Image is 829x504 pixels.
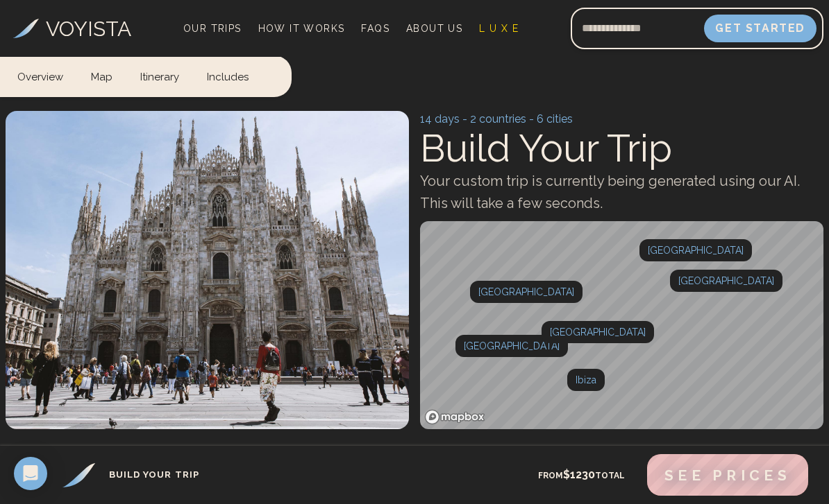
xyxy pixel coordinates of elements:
span: See Prices [664,467,791,484]
a: How It Works [253,19,351,38]
a: Overview [17,55,77,94]
a: Includes [193,55,262,94]
a: About Us [401,19,468,38]
span: About Us [406,23,462,34]
h3: VOYISTA [46,13,131,44]
a: Our Trips [178,19,247,38]
div: Map marker [567,369,605,391]
a: L U X E [474,19,524,38]
a: VOYISTA [13,13,131,44]
span: $ 1230 [563,468,595,481]
div: Map marker [470,281,583,303]
a: Itinerary [126,55,193,94]
a: FAQs [355,19,395,38]
div: [GEOGRAPHIC_DATA] [455,335,568,357]
h3: Build Your Trip [109,468,199,482]
canvas: Map [420,221,823,429]
div: [GEOGRAPHIC_DATA] [470,281,583,303]
div: Ibiza [567,369,605,391]
div: [GEOGRAPHIC_DATA] [542,321,654,343]
input: Email address [571,12,704,45]
div: [GEOGRAPHIC_DATA] [670,270,782,292]
p: 14 days - 2 countries - 6 cities [420,111,823,128]
a: Mapbox homepage [424,409,485,425]
p: This trip takes you to: [7,445,117,462]
div: Map marker [455,335,568,357]
span: Our Trips [183,23,242,34]
span: Your custom trip is currently being generated using our AI. This will take a few seconds. [420,173,800,211]
a: Map [77,55,126,94]
div: from total [515,460,647,489]
button: Get Started [704,15,817,42]
button: See Prices [647,454,808,496]
span: L U X E [479,23,519,34]
img: Voyista Logo [13,19,39,38]
div: [GEOGRAPHIC_DATA] [639,239,752,261]
span: Build Your Trip [420,125,672,171]
div: Map marker [670,270,782,292]
div: Map marker [639,239,752,261]
img: Build Your Trip [62,463,95,487]
span: FAQs [361,23,390,34]
span: How It Works [258,23,345,34]
div: Map marker [542,321,654,343]
div: Open Intercom Messenger [14,457,47,490]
